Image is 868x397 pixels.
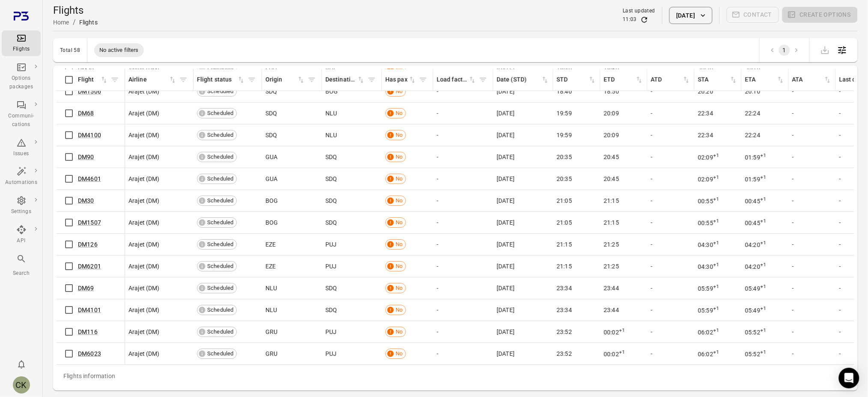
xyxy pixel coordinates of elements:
div: - [651,284,691,292]
span: Airline [128,75,177,84]
span: GUA [265,174,277,183]
a: DM6201 [78,263,101,270]
span: PUJ [325,240,337,249]
button: Christine KAducova [9,373,33,397]
span: Arajet (DM) [128,109,160,117]
span: 23:44 [604,306,619,314]
span: [DATE] [497,262,515,271]
div: - [651,174,691,183]
div: - [651,240,691,249]
span: Scheduled [204,240,236,249]
div: - [651,328,691,336]
span: SDQ [325,306,337,314]
span: Scheduled [204,262,236,271]
div: - [437,109,490,117]
h1: Flights [53,3,98,17]
div: Sort by destination in ascending order [325,75,365,84]
sup: +1 [761,218,767,224]
div: Communi-cations [5,112,37,129]
span: SDQ [265,109,277,117]
span: SDQ [325,196,337,205]
span: 19:59 [557,109,572,117]
span: BOG [265,196,278,205]
span: PUJ [325,328,337,336]
button: page 1 [779,45,790,56]
span: 23 Sep 2025 05:52 [745,351,767,358]
div: Sort by date (STD) in ascending order [497,75,549,84]
div: ATA [792,75,823,84]
a: Settings [2,193,41,219]
span: NLU [265,284,277,292]
span: 21:25 [604,262,619,271]
span: No [393,240,406,249]
sup: +1 [713,306,719,312]
span: No [393,218,406,227]
sup: +1 [761,306,767,312]
span: 18:50 [604,87,619,96]
span: Arajet (DM) [128,284,160,292]
span: Arajet (DM) [128,349,160,358]
button: Filter by origin [305,73,318,86]
sup: +1 [619,349,625,355]
div: Airline [128,75,168,84]
div: Sort by load factor in ascending order [437,75,477,84]
a: Automations [2,164,41,189]
sup: +1 [761,196,767,202]
div: Automations [5,178,37,187]
span: Arajet (DM) [128,153,160,161]
span: 21:25 [604,240,619,249]
div: - [792,218,832,227]
span: [DATE] [497,87,515,96]
div: - [437,262,490,271]
span: 23 Sep 2025 04:30 [698,241,719,248]
span: 23:52 [557,349,572,358]
span: GRU [265,328,277,336]
span: Arajet (DM) [128,87,160,96]
span: 23 Sep 2025 01:59 [745,176,767,183]
span: 21:15 [557,262,572,271]
span: [DATE] [497,109,515,117]
div: Flights information [57,365,122,387]
nav: Breadcrumbs [53,17,98,27]
span: [DATE] [497,306,515,314]
span: No [393,131,406,139]
button: [DATE] [669,7,712,24]
a: Issues [2,135,41,161]
div: - [792,196,832,205]
span: 23 Sep 2025 01:59 [745,154,767,161]
span: Scheduled [204,131,236,139]
button: Refresh data [640,15,649,24]
div: Flight status [197,75,237,84]
span: 22:34 [698,109,713,117]
span: No [393,284,406,292]
div: Search [5,269,37,278]
span: GUA [265,153,277,161]
span: 21:15 [557,240,572,249]
span: Load factor [437,75,477,84]
a: Home [53,19,69,26]
span: 23 Sep 2025 02:09 [698,154,719,161]
div: - [651,349,691,358]
div: - [792,174,832,183]
span: 20:10 [745,87,761,96]
span: [DATE] [497,328,515,336]
span: Scheduled [204,306,236,314]
span: [DATE] [497,284,515,292]
span: ETA [745,75,785,84]
span: ATA [792,75,832,84]
span: 23:52 [557,328,572,336]
span: No [393,109,406,117]
div: - [792,131,832,139]
div: Last updated [623,7,655,15]
span: 23 Sep 2025 00:02 [604,329,625,336]
span: SDQ [325,174,337,183]
div: Flights [5,45,37,54]
button: Open table configuration [834,42,851,59]
span: Please make a selection to create an option package [782,7,858,24]
div: Destination [325,75,357,84]
a: Flights [2,30,41,56]
span: SDQ [325,218,337,227]
div: Sort by ATD in ascending order [651,75,691,84]
div: Origin [265,75,297,84]
span: Date (STD) [497,75,549,84]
